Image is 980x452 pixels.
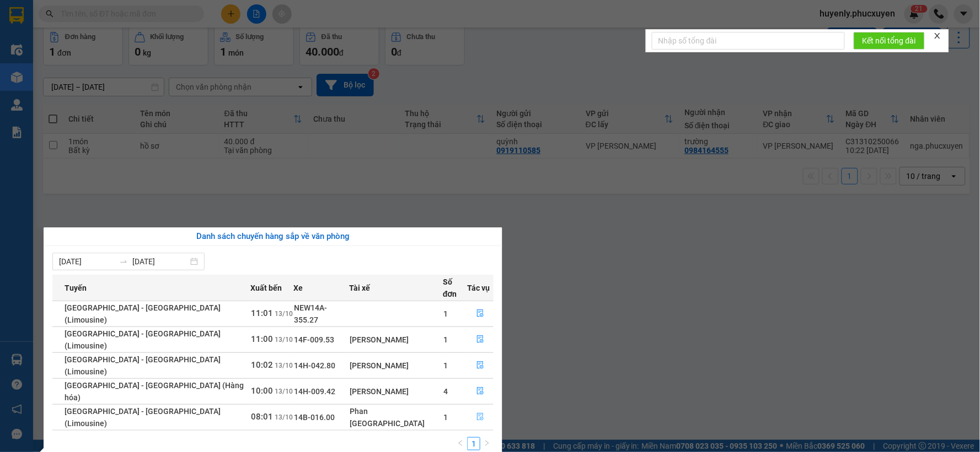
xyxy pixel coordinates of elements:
span: 1 [443,413,448,422]
span: 10:02 [251,360,274,370]
span: [GEOGRAPHIC_DATA] - [GEOGRAPHIC_DATA] (Limousine) [65,329,221,350]
span: 1 [443,361,448,370]
span: 13/10 [275,388,293,395]
span: Tác vụ [467,282,490,294]
span: [GEOGRAPHIC_DATA] - [GEOGRAPHIC_DATA] (Limousine) [65,407,221,428]
span: file-done [476,361,484,370]
li: Next Page [480,437,494,450]
span: close [934,32,941,40]
span: 14B-016.00 [294,413,335,422]
span: file-done [476,335,484,344]
div: [PERSON_NAME] [350,334,442,346]
span: [GEOGRAPHIC_DATA] - [GEOGRAPHIC_DATA] (Limousine) [65,355,221,376]
div: [PERSON_NAME] [350,385,442,397]
button: left [454,437,467,450]
span: [GEOGRAPHIC_DATA] - [GEOGRAPHIC_DATA] (Limousine) [65,303,221,324]
input: Đến ngày [132,255,188,268]
span: 13/10 [275,310,293,318]
span: [GEOGRAPHIC_DATA] - [GEOGRAPHIC_DATA] (Hàng hóa) [65,381,244,402]
button: file-done [468,305,493,323]
span: 08:01 [251,412,274,422]
input: Nhập số tổng đài [652,32,845,50]
button: file-done [468,357,493,374]
span: 10:00 [251,386,274,396]
span: 1 [443,309,448,318]
span: Xuất bến [251,282,282,294]
span: left [457,440,464,446]
a: 1 [468,438,480,450]
button: file-done [468,409,493,426]
span: right [484,440,490,446]
span: 13/10 [275,413,293,421]
span: 13/10 [275,336,293,344]
div: Danh sách chuyến hàng sắp về văn phòng [52,230,494,243]
span: Kết nối tổng đài [863,35,916,47]
button: right [480,437,494,450]
span: Xe [294,282,303,294]
span: 11:01 [251,308,274,318]
span: 14F-009.53 [294,335,335,344]
span: file-done [476,413,484,422]
span: 11:00 [251,334,274,344]
div: [PERSON_NAME] [350,360,442,372]
button: file-done [468,383,493,400]
span: 4 [443,387,448,396]
span: Tài xế [349,282,370,294]
li: 1 [467,437,480,450]
button: Kết nối tổng đài [854,32,925,50]
span: Số đơn [443,276,467,300]
span: 1 [443,335,448,344]
div: Phan [GEOGRAPHIC_DATA] [350,405,442,429]
span: 14H-009.42 [294,387,336,396]
span: NEW14A-355.27 [294,303,328,324]
span: file-done [476,387,484,396]
span: to [119,257,128,266]
span: 13/10 [275,362,293,369]
span: 14H-042.80 [294,361,336,370]
span: file-done [476,309,484,318]
span: Tuyến [65,282,87,294]
span: swap-right [119,257,128,266]
input: Từ ngày [59,255,115,268]
button: file-done [468,331,493,348]
li: Previous Page [454,437,467,450]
